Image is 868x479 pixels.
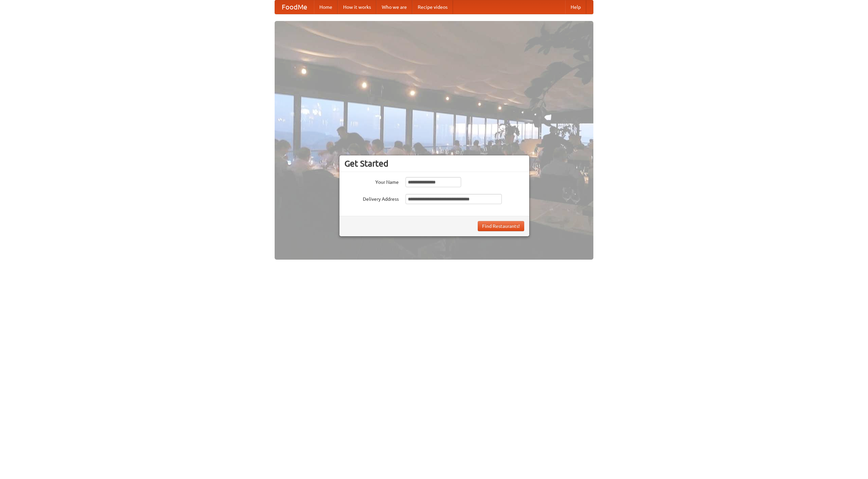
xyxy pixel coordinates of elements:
label: Your Name [344,177,399,186]
button: Find Restaurants! [478,221,524,231]
a: Home [314,0,338,14]
a: Who we are [376,0,412,14]
a: How it works [338,0,376,14]
a: Recipe videos [412,0,453,14]
a: Help [565,0,586,14]
a: FoodMe [275,0,314,14]
label: Delivery Address [344,194,399,202]
h3: Get Started [344,158,524,169]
